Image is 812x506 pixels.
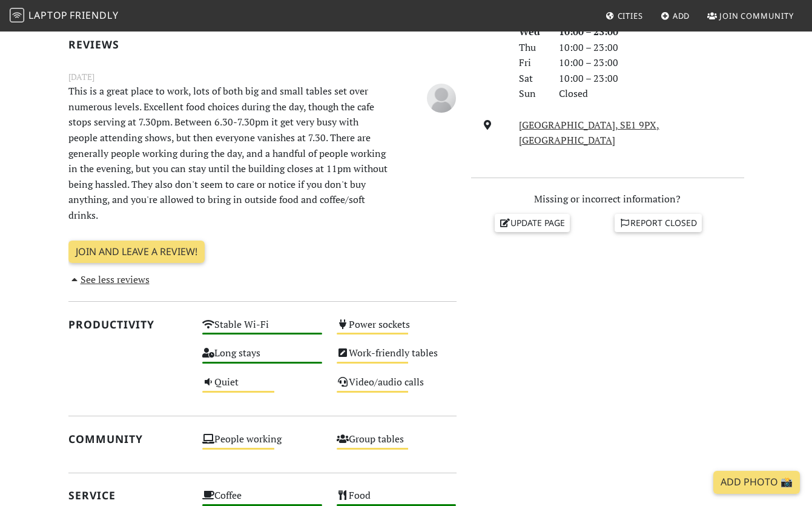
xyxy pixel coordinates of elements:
[615,214,702,232] a: Report closed
[512,71,552,87] div: Sat
[552,86,751,102] div: Closed
[68,273,150,286] a: See less reviews
[195,430,329,459] div: People working
[68,318,188,331] h2: Productivity
[329,344,464,373] div: Work-friendly tables
[70,8,118,22] span: Friendly
[68,433,188,445] h2: Community
[512,24,552,40] div: Wed
[601,5,648,27] a: Cities
[68,38,457,51] h2: Reviews
[673,10,690,21] span: Add
[512,86,552,102] div: Sun
[28,8,68,22] span: Laptop
[10,8,24,22] img: LaptopFriendly
[195,373,329,402] div: Quiet
[552,40,751,56] div: 10:00 – 23:00
[552,71,751,87] div: 10:00 – 23:00
[552,55,751,71] div: 10:00 – 23:00
[552,24,751,40] div: 10:00 – 23:00
[702,5,799,27] a: Join Community
[195,344,329,373] div: Long stays
[61,70,464,84] small: [DATE]
[471,191,744,207] p: Missing or incorrect information?
[656,5,695,27] a: Add
[427,90,456,104] span: Anonymous
[329,373,464,402] div: Video/audio calls
[519,118,659,147] a: [GEOGRAPHIC_DATA], SE1 9PX, [GEOGRAPHIC_DATA]
[329,316,464,345] div: Power sockets
[10,5,119,27] a: LaptopFriendly LaptopFriendly
[618,10,643,21] span: Cities
[719,10,794,21] span: Join Community
[68,241,205,264] a: Join and leave a review!
[512,55,552,71] div: Fri
[512,40,552,56] div: Thu
[329,430,464,459] div: Group tables
[68,489,188,502] h2: Service
[495,214,570,232] a: Update page
[195,316,329,345] div: Stable Wi-Fi
[61,84,397,223] p: This is a great place to work, lots of both big and small tables set over numerous levels. Excell...
[427,84,456,113] img: blank-535327c66bd565773addf3077783bbfce4b00ec00e9fd257753287c682c7fa38.png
